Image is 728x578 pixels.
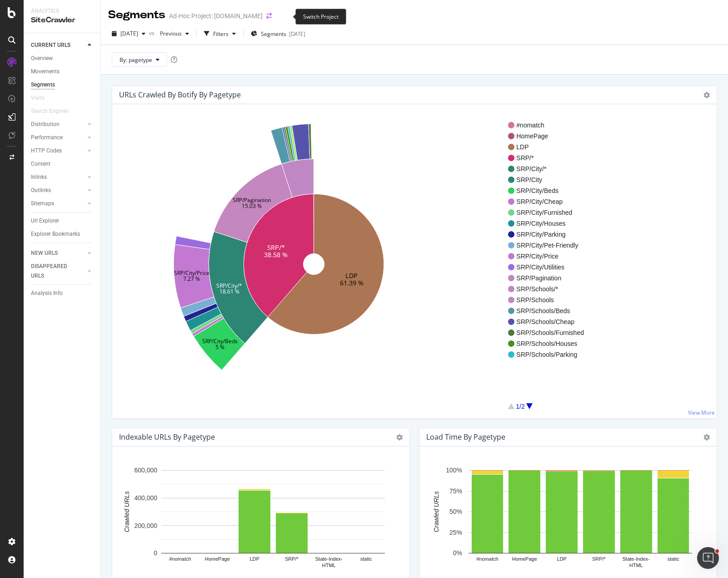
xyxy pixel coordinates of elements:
[315,557,343,562] text: State-Index-
[449,529,462,536] text: 25%
[516,306,584,315] span: SRP/Schools/Beds
[516,339,584,348] span: SRP/Schools/Houses
[516,274,584,283] span: SRP/Pagination
[149,29,156,37] span: vs
[216,282,242,289] text: SRP/City/*
[453,550,462,557] text: 0%
[31,80,94,90] a: Segments
[449,508,462,516] text: 50%
[516,284,584,294] span: SRP/Schools/*
[516,295,584,304] span: SRP/Schools
[360,557,372,562] text: static
[516,350,584,359] span: SRP/Schools/Parking
[156,26,193,41] button: Previous
[31,262,85,281] a: DISAPPEARED URLS
[516,402,524,411] div: 1/2
[31,146,62,156] div: HTTP Codes
[31,41,70,50] div: CURRENT URLS
[697,547,719,569] iframe: Intercom live chat
[134,494,157,502] text: 400,000
[31,229,80,239] div: Explorer Bookmarks
[703,92,710,98] i: Options
[31,199,54,208] div: Sitemaps
[31,289,63,298] div: Analysis Info
[668,557,679,562] text: static
[592,557,606,562] text: SRP/*
[31,93,54,103] a: Visits
[215,343,224,351] text: 5 %
[31,120,60,129] div: Distribution
[31,146,85,156] a: HTTP Codes
[183,275,200,283] text: 7.27 %
[31,120,85,129] a: Distribution
[516,197,584,206] span: SRP/City/Cheap
[31,216,94,226] a: Url Explorer
[31,199,85,208] a: Sitemaps
[516,175,584,184] span: SRP/City
[247,26,309,41] button: Segments[DATE]
[31,67,94,76] a: Movements
[31,54,94,63] a: Overview
[120,56,152,64] span: By: pagetype
[200,26,239,41] button: Filters
[516,252,584,261] span: SRP/City/Price
[120,30,138,37] span: 2025 Oct. 2nd
[688,409,715,416] a: View More
[261,30,286,38] span: Segments
[446,467,462,474] text: 100%
[340,279,364,287] text: 61.39 %
[516,317,584,326] span: SRP/Schools/Cheap
[31,41,85,50] a: CURRENT URLS
[516,142,584,152] span: LDP
[31,106,78,116] a: Search Engines
[31,7,93,15] div: Analytics
[169,11,263,20] div: Ad-Hoc Project: [DOMAIN_NAME]
[134,522,157,529] text: 200,000
[322,563,336,568] text: HTML
[31,186,51,195] div: Outlinks
[476,557,498,562] text: #nomatch
[31,15,93,25] div: SiteCrawler
[31,159,94,169] a: Content
[174,269,209,277] text: SRP/City/Price
[285,557,299,562] text: SRP/*
[31,229,94,239] a: Explorer Bookmarks
[289,30,305,38] div: [DATE]
[219,288,239,295] text: 18.61 %
[134,467,157,474] text: 600,000
[516,164,584,173] span: SRP/City/*
[31,248,58,258] div: NEW URLS
[31,172,47,182] div: Inlinks
[512,557,537,562] text: HomePage
[31,80,55,90] div: Segments
[31,133,63,142] div: Performance
[233,196,271,204] text: SRP/Pagination
[557,557,566,562] text: LDP
[31,186,85,195] a: Outlinks
[242,202,262,210] text: 15.03 %
[345,271,358,280] text: LDP
[623,557,650,562] text: State-Index-
[516,208,584,217] span: SRP/City/Furnished
[169,557,191,562] text: #nomatch
[516,132,584,141] span: HomePage
[516,230,584,239] span: SRP/City/Parking
[295,9,346,25] div: Switch Project
[516,121,584,130] span: #nomatch
[154,550,157,557] text: 0
[123,492,130,532] text: Crawled URLs
[31,216,59,226] div: Url Explorer
[516,328,584,337] span: SRP/Schools/Furnished
[31,106,69,116] div: Search Engines
[31,159,50,169] div: Content
[112,52,167,67] button: By: pagetype
[426,431,505,443] h4: Load Time by pagetype
[516,186,584,195] span: SRP/City/Beds
[31,289,94,298] a: Analysis Info
[31,248,85,258] a: NEW URLS
[119,431,215,443] h4: Indexable URLs by pagetype
[629,563,643,568] text: HTML
[31,54,53,63] div: Overview
[249,557,259,562] text: LDP
[516,241,584,250] span: SRP/City/Pet-Friendly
